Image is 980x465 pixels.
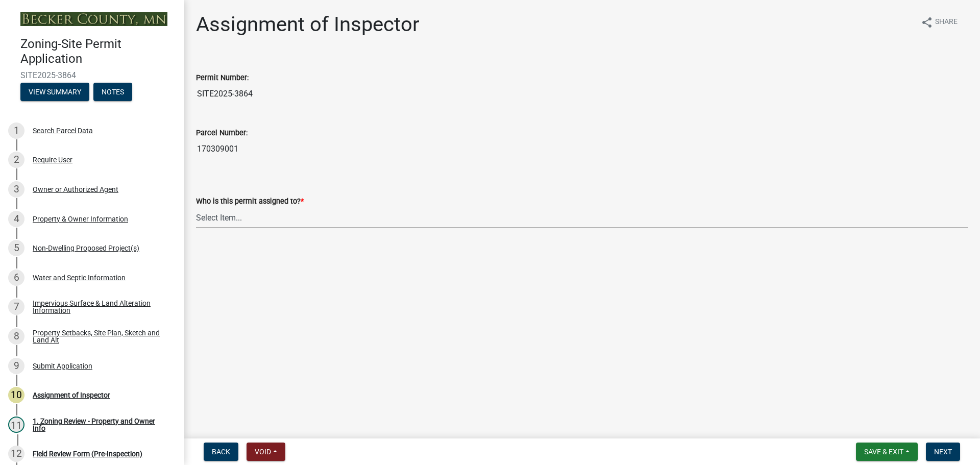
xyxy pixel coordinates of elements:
[8,240,24,256] div: 5
[8,446,24,462] div: 12
[8,328,24,345] div: 8
[33,215,128,223] div: Property & Owner Information
[212,448,230,456] span: Back
[196,12,420,37] h1: Assignment of Inspector
[8,211,24,227] div: 4
[196,130,248,137] label: Parcel Number:
[8,123,24,139] div: 1
[8,417,24,433] div: 11
[247,443,285,461] button: Void
[20,88,89,96] wm-modal-confirm: Summary
[913,12,966,32] button: shareShare
[204,443,238,461] button: Back
[33,362,92,370] div: Submit Application
[8,270,24,286] div: 6
[8,299,24,315] div: 7
[921,16,933,29] i: share
[33,300,167,314] div: Impervious Surface & Land Alteration Information
[93,88,132,96] wm-modal-confirm: Notes
[20,70,163,80] span: SITE2025-3864
[33,391,110,399] div: Assignment of Inspector
[33,156,72,163] div: Require User
[20,37,176,66] h4: Zoning-Site Permit Application
[33,274,126,281] div: Water and Septic Information
[8,358,24,374] div: 9
[856,443,918,461] button: Save & Exit
[8,181,24,198] div: 3
[196,198,304,205] label: Who is this permit assigned to?
[20,83,89,101] button: View Summary
[33,186,118,193] div: Owner or Authorized Agent
[935,16,958,29] span: Share
[8,152,24,168] div: 2
[93,83,132,101] button: Notes
[8,387,24,403] div: 10
[864,448,903,456] span: Save & Exit
[33,329,167,344] div: Property Setbacks, Site Plan, Sketch and Land Alt
[926,443,960,461] button: Next
[33,418,167,432] div: 1. Zoning Review - Property and Owner Info
[33,127,93,134] div: Search Parcel Data
[20,12,167,26] img: Becker County, Minnesota
[196,75,249,82] label: Permit Number:
[33,450,142,457] div: Field Review Form (Pre-Inspection)
[33,244,139,252] div: Non-Dwelling Proposed Project(s)
[934,448,952,456] span: Next
[255,448,271,456] span: Void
